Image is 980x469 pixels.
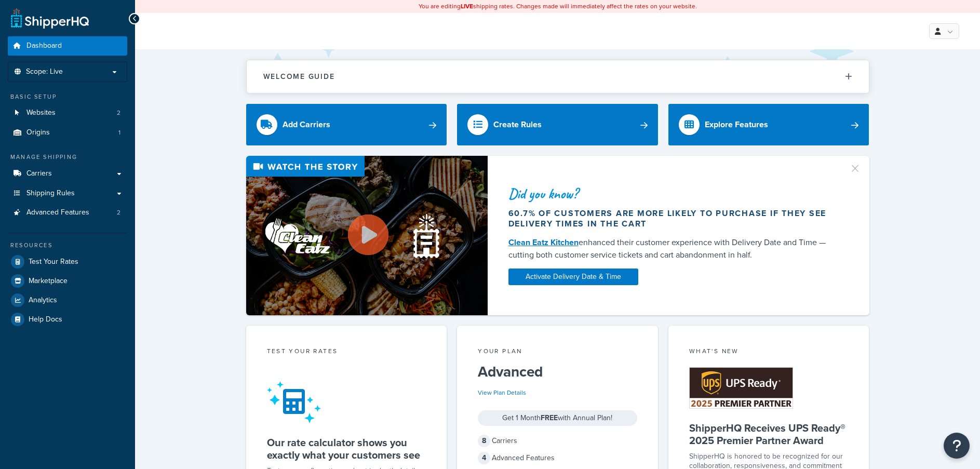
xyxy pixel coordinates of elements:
a: Help Docs [8,310,127,329]
strong: FREE [541,412,558,423]
b: LIVE [461,2,473,11]
span: 1 [118,128,120,137]
a: Origins1 [8,123,127,142]
a: Clean Eatz Kitchen [508,236,579,248]
a: Websites2 [8,103,127,123]
button: Open Resource Center [944,433,970,459]
button: Welcome Guide [247,60,869,93]
div: Advanced Features [478,451,637,465]
div: enhanced their customer experience with Delivery Date and Time — cutting both customer service ti... [508,236,837,261]
li: Websites [8,103,127,123]
h2: Welcome Guide [263,73,335,81]
span: Help Docs [29,315,62,324]
a: Shipping Rules [8,184,127,203]
a: Analytics [8,291,127,310]
span: 8 [478,435,490,447]
div: Test your rates [267,346,426,358]
a: Create Rules [457,104,658,145]
span: Scope: Live [26,68,63,76]
li: Origins [8,123,127,142]
span: Shipping Rules [26,189,75,198]
div: Basic Setup [8,92,127,101]
div: What's New [689,346,849,358]
h5: Our rate calculator shows you exactly what your customers see [267,436,426,461]
a: Carriers [8,164,127,183]
span: Dashboard [26,42,62,50]
a: View Plan Details [478,388,526,397]
span: Marketplace [29,277,68,286]
a: Activate Delivery Date & Time [508,269,638,285]
div: Did you know? [508,186,837,201]
div: 60.7% of customers are more likely to purchase if they see delivery times in the cart [508,208,837,229]
a: Test Your Rates [8,252,127,271]
span: 2 [117,208,120,217]
a: Explore Features [668,104,869,145]
span: Test Your Rates [29,258,78,266]
div: Create Rules [493,117,542,132]
a: Add Carriers [246,104,447,145]
span: Carriers [26,169,52,178]
a: Dashboard [8,36,127,56]
div: Explore Features [705,117,768,132]
img: Video thumbnail [246,156,488,315]
div: Manage Shipping [8,153,127,162]
span: Advanced Features [26,208,89,217]
span: 4 [478,452,490,464]
a: Advanced Features2 [8,203,127,222]
span: Websites [26,109,56,117]
span: Origins [26,128,50,137]
span: 2 [117,109,120,117]
a: Marketplace [8,272,127,290]
div: Get 1 Month with Annual Plan! [478,410,637,426]
h5: Advanced [478,364,637,380]
div: Resources [8,241,127,250]
div: Add Carriers [283,117,330,132]
span: Analytics [29,296,57,305]
div: Your Plan [478,346,637,358]
li: Advanced Features [8,203,127,222]
h5: ShipperHQ Receives UPS Ready® 2025 Premier Partner Award [689,422,849,447]
div: Carriers [478,434,637,448]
